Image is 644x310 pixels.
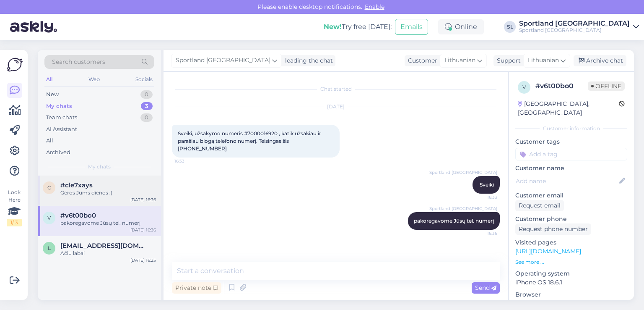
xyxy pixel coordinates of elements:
[176,56,270,65] span: Sportland [GEOGRAPHIC_DATA]
[46,148,70,157] div: Archived
[535,81,588,91] div: # v6t00bo0
[141,102,153,110] div: 3
[515,125,627,132] div: Customer information
[588,81,625,91] span: Offline
[7,189,22,226] div: Look Here
[466,230,497,236] span: 16:36
[414,218,494,224] span: pakoregavome Jūsų tel. numerį
[60,242,148,250] span: lilijakrilaviciene@gmail.com
[324,22,392,32] div: Try free [DATE]:
[515,238,627,247] p: Visited pages
[444,56,475,65] span: Lithuanian
[519,20,630,27] div: Sportland [GEOGRAPHIC_DATA]
[522,84,526,90] span: v
[515,223,591,235] div: Request phone number
[172,103,500,110] div: [DATE]
[515,290,627,299] p: Browser
[515,258,627,266] p: See more ...
[46,113,77,122] div: Team chats
[44,74,54,85] div: All
[515,191,627,200] p: Customer email
[60,181,93,189] span: #cle7xays
[504,21,516,33] div: SL
[528,56,559,65] span: Lithuanian
[87,74,101,85] div: Web
[172,282,221,294] div: Private note
[438,19,484,34] div: Online
[362,3,387,11] span: Enable
[140,113,153,122] div: 0
[282,56,333,65] div: leading the chat
[46,90,59,99] div: New
[60,189,156,197] div: Geros Jums dienos :)
[493,56,521,65] div: Support
[515,299,627,308] p: Safari 18.6
[60,212,96,219] span: #v6t00bo0
[130,257,156,263] div: [DATE] 16:25
[46,102,72,110] div: My chats
[47,215,51,221] span: v
[515,164,627,173] p: Customer name
[7,219,22,226] div: 1 / 3
[46,125,77,134] div: AI Assistant
[515,215,627,223] p: Customer phone
[516,176,618,186] input: Add name
[52,58,105,66] span: Search customers
[178,130,322,152] span: Sveiki, užsakymo numeris #7000016920 , katik užsakiau ir parašiau blogą telefono numerį. Teisinga...
[515,269,627,278] p: Operating system
[172,85,500,93] div: Chat started
[395,19,428,35] button: Emails
[7,57,23,73] img: Askly Logo
[466,194,497,200] span: 16:33
[515,137,627,146] p: Customer tags
[60,250,156,257] div: Ačiu labai
[48,245,51,251] span: l
[46,137,53,145] div: All
[515,278,627,287] p: iPhone OS 18.6.1
[88,163,111,171] span: My chats
[480,181,494,188] span: Sveiki
[519,27,630,34] div: Sportland [GEOGRAPHIC_DATA]
[515,200,564,211] div: Request email
[519,20,639,34] a: Sportland [GEOGRAPHIC_DATA]Sportland [GEOGRAPHIC_DATA]
[475,284,496,292] span: Send
[324,23,342,31] b: New!
[140,90,153,99] div: 0
[518,100,619,117] div: [GEOGRAPHIC_DATA], [GEOGRAPHIC_DATA]
[429,169,497,176] span: Sportland [GEOGRAPHIC_DATA]
[515,148,627,160] input: Add a tag
[130,227,156,233] div: [DATE] 16:36
[405,56,437,65] div: Customer
[134,74,154,85] div: Socials
[515,247,581,255] a: [URL][DOMAIN_NAME]
[574,55,626,66] div: Archive chat
[130,197,156,203] div: [DATE] 16:36
[60,219,156,227] div: pakoregavome Jūsų tel. numerį
[47,184,51,191] span: c
[429,205,497,212] span: Sportland [GEOGRAPHIC_DATA]
[174,158,206,164] span: 16:33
